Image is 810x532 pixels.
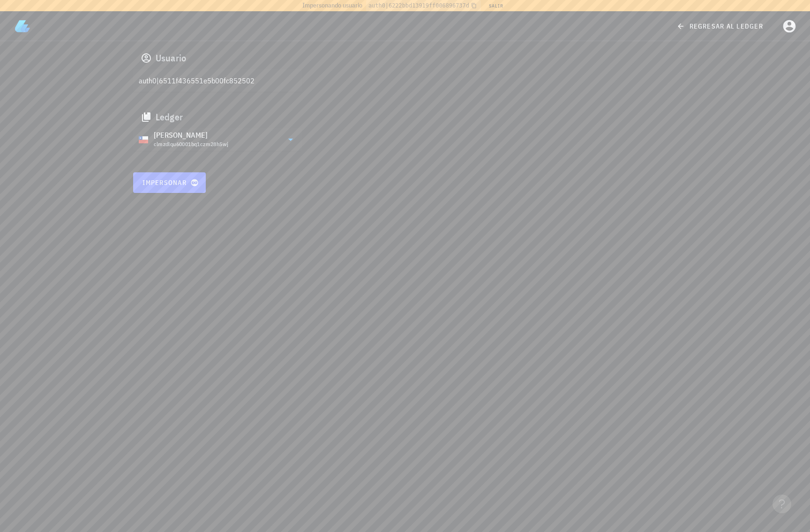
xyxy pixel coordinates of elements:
div: CLP-icon [139,135,148,144]
div: [PERSON_NAME] clmzdlqu60001bq1czm28h5wj [133,128,302,151]
div: [PERSON_NAME] [154,130,229,140]
a: regresar al ledger [671,18,771,35]
div: clmzdlqu60001bq1czm28h5wj [154,140,229,149]
span: Impersonando usuario [302,0,362,10]
span: Ledger [156,110,183,125]
span: Impersonar [142,178,197,187]
span: regresar al ledger [678,22,763,30]
img: LedgiFi [15,19,30,34]
span: Usuario [156,51,187,66]
button: Impersonar [133,172,206,193]
button: Salir [485,1,508,10]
